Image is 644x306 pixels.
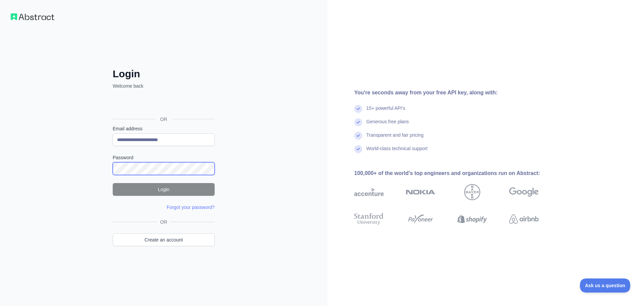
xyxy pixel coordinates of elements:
[113,125,215,132] label: Email address
[113,183,215,196] button: Login
[509,184,539,200] img: google
[354,145,362,153] img: check mark
[406,184,435,200] img: nokia
[366,132,424,145] div: Transparent and fair pricing
[113,154,215,161] label: Password
[366,105,405,118] div: 15+ powerful API's
[113,233,215,246] a: Create an account
[113,83,215,89] p: Welcome back
[509,212,539,226] img: airbnb
[354,184,384,200] img: accenture
[366,145,428,159] div: World-class technical support
[354,212,384,226] img: stanford university
[458,212,487,226] img: shopify
[366,118,409,132] div: Generous free plans
[580,278,631,293] iframe: Toggle Customer Support
[406,212,435,226] img: payoneer
[113,68,215,80] h2: Login
[354,169,560,177] div: 100,000+ of the world's top engineers and organizations run on Abstract:
[109,97,217,112] iframe: Sign in with Google Button
[11,13,54,20] img: Workflow
[464,184,480,200] img: bayer
[158,219,170,225] span: OR
[167,205,215,210] a: Forgot your password?
[354,118,362,126] img: check mark
[354,89,560,97] div: You're seconds away from your free API key, along with:
[155,116,173,123] span: OR
[354,132,362,140] img: check mark
[354,105,362,113] img: check mark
